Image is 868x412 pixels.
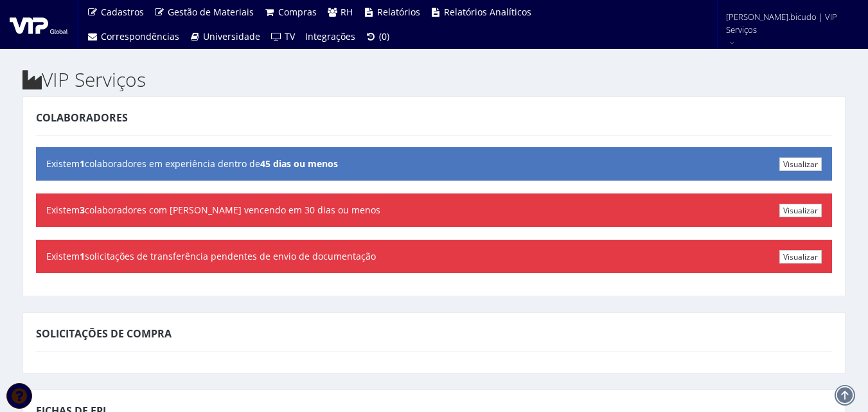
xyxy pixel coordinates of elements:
img: logo [10,15,67,34]
div: Existem colaboradores em experiência dentro de [36,147,832,181]
span: Universidade [203,30,260,42]
span: RH [341,6,353,18]
h2: VIP Serviços [22,69,846,90]
span: (0) [379,30,389,42]
span: Compras [278,6,317,18]
span: TV [285,30,295,42]
div: Existem solicitações de transferência pendentes de envio de documentação [36,240,832,273]
a: Integrações [300,24,360,49]
span: Relatórios Analíticos [444,6,531,18]
a: (0) [360,24,395,49]
b: 45 dias ou menos [260,157,338,170]
span: Solicitações de Compra [36,327,172,341]
a: Visualizar [779,250,822,264]
div: Existem colaboradores com [PERSON_NAME] vencendo em 30 dias ou menos [36,193,832,227]
b: 1 [80,157,85,170]
b: 1 [80,250,85,262]
a: TV [265,24,300,49]
span: Relatórios [377,6,420,18]
b: 3 [80,204,85,216]
span: Cadastros [101,6,144,18]
span: Correspondências [101,30,179,42]
span: [PERSON_NAME].bicudo | VIP Serviços [726,10,851,36]
a: Universidade [184,24,266,49]
a: Visualizar [779,204,822,217]
span: Gestão de Materiais [168,6,254,18]
a: Visualizar [779,157,822,171]
span: Integrações [305,30,355,42]
span: Colaboradores [36,111,128,125]
a: Correspondências [82,24,184,49]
